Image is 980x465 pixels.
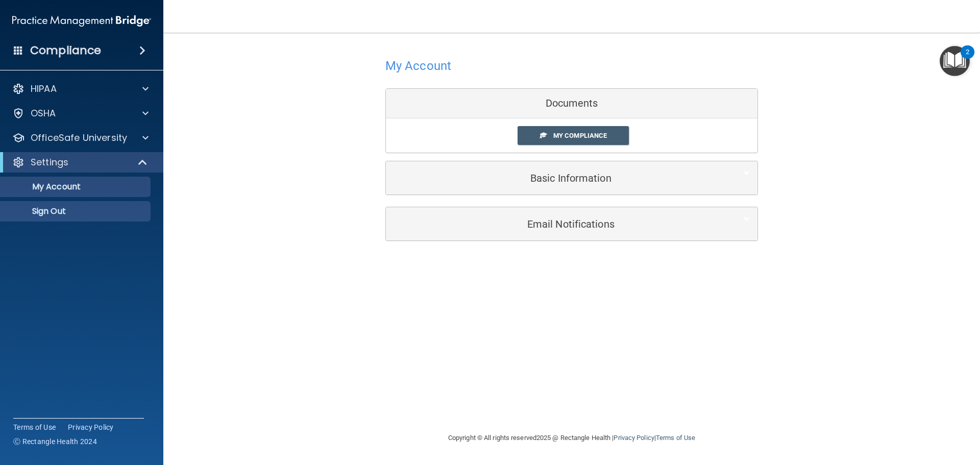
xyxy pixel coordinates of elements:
p: Sign Out [7,206,146,216]
p: Settings [31,156,68,168]
span: My Compliance [553,132,607,139]
div: 2 [966,52,969,65]
a: Terms of Use [656,434,695,442]
div: Documents [386,89,757,118]
span: Ⓒ Rectangle Health 2024 [13,436,97,447]
div: Copyright © All rights reserved 2025 @ Rectangle Health | | [385,422,758,454]
p: HIPAA [31,83,57,95]
p: OSHA [31,107,56,119]
a: HIPAA [12,83,149,95]
a: Email Notifications [394,212,750,235]
h5: Basic Information [394,173,719,184]
a: Privacy Policy [68,422,114,432]
p: My Account [7,182,146,192]
img: PMB logo [12,11,151,31]
a: Privacy Policy [614,434,654,442]
a: Settings [12,156,148,168]
a: OSHA [12,107,149,119]
h5: Email Notifications [394,218,719,230]
a: Terms of Use [13,422,56,432]
h4: My Account [385,59,451,72]
p: OfficeSafe University [31,132,127,144]
a: Basic Information [394,166,750,189]
a: OfficeSafe University [12,132,149,144]
h4: Compliance [30,43,101,58]
button: Open Resource Center, 2 new notifications [940,46,970,76]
